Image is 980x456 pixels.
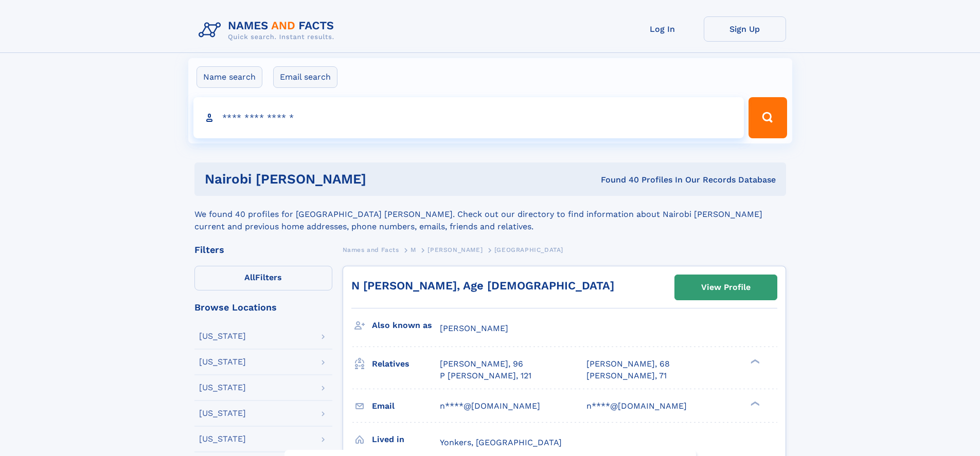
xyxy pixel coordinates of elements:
[194,196,786,233] div: We found 40 profiles for [GEOGRAPHIC_DATA] [PERSON_NAME]. Check out our directory to find informa...
[704,16,786,42] a: Sign Up
[199,358,246,366] div: [US_STATE]
[199,384,246,392] div: [US_STATE]
[440,358,523,370] a: [PERSON_NAME], 96
[194,245,332,254] div: Filters
[621,16,704,42] a: Log In
[749,97,787,138] button: Search Button
[205,173,484,186] h1: Nairobi [PERSON_NAME]
[411,243,416,256] a: M
[440,323,508,333] span: [PERSON_NAME]
[427,246,483,253] span: [PERSON_NAME]
[484,174,776,186] div: Found 40 Profiles In Our Records Database
[199,409,246,417] div: [US_STATE]
[343,243,399,256] a: Names and Facts
[273,66,337,88] label: Email search
[494,246,563,253] span: [GEOGRAPHIC_DATA]
[193,97,744,138] input: search input
[440,437,562,447] span: Yonkers, [GEOGRAPHIC_DATA]
[372,317,440,334] h3: Also known as
[748,358,760,365] div: ❯
[675,275,777,300] a: View Profile
[427,243,483,256] a: [PERSON_NAME]
[199,435,246,443] div: [US_STATE]
[244,272,255,282] span: All
[372,431,440,448] h3: Lived in
[748,400,760,407] div: ❯
[194,266,332,290] label: Filters
[372,355,440,373] h3: Relatives
[194,16,343,44] img: Logo Names and Facts
[351,279,614,292] a: N [PERSON_NAME], Age [DEMOGRAPHIC_DATA]
[701,276,751,299] div: View Profile
[199,332,246,340] div: [US_STATE]
[586,370,667,381] a: [PERSON_NAME], 71
[372,397,440,415] h3: Email
[194,303,332,312] div: Browse Locations
[586,358,670,370] a: [PERSON_NAME], 68
[197,66,262,88] label: Name search
[440,370,531,381] a: P [PERSON_NAME], 121
[411,246,416,253] span: M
